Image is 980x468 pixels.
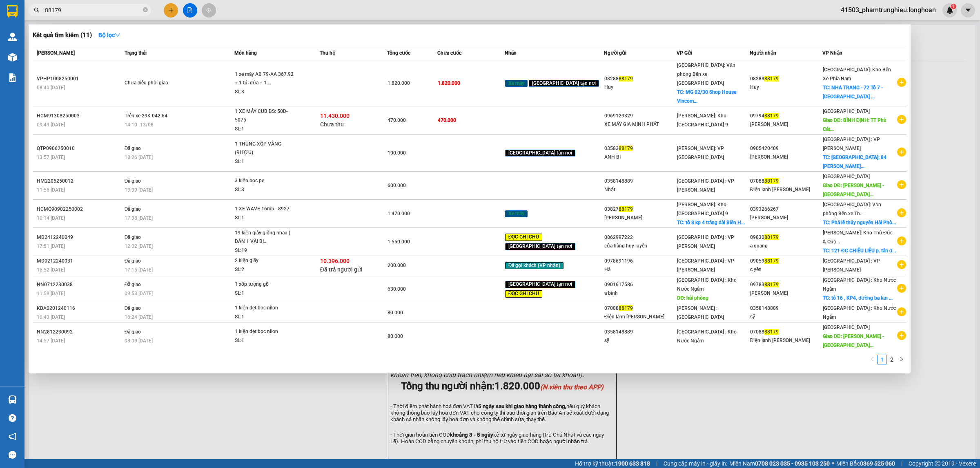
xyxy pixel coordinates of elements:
[8,395,17,404] img: warehouse-icon
[505,262,564,269] span: Đã gọi khách (VP nhận)
[604,304,676,313] div: 07088
[34,7,40,13] span: search
[505,150,575,157] span: [GEOGRAPHIC_DATA] tận nơi
[877,355,887,364] li: 1
[235,246,296,255] div: SL: 19
[604,265,676,274] div: Hà
[619,305,633,311] span: 88179
[750,336,822,345] div: Điện lạnh [PERSON_NAME]
[604,153,676,161] div: ANH BI
[897,180,906,189] span: plus-circle
[899,357,904,362] span: right
[750,257,822,265] div: 09059
[604,289,676,298] div: a bình
[897,284,906,293] span: plus-circle
[125,314,153,320] span: 16:24 [DATE]
[677,277,737,292] span: [GEOGRAPHIC_DATA] : Kho Nước Ngầm
[897,260,906,269] span: plus-circle
[750,75,822,83] div: 08288
[677,329,737,344] span: [GEOGRAPHIC_DATA] : Kho Nước Ngầm
[677,258,734,273] span: [GEOGRAPHIC_DATA] : VP [PERSON_NAME]
[750,185,822,194] div: Điện lạnh [PERSON_NAME]
[750,83,822,92] div: Huy
[320,121,344,128] span: Chưa thu
[388,117,406,123] span: 470.000
[677,113,728,128] span: [PERSON_NAME]: Kho [GEOGRAPHIC_DATA] 9
[823,277,896,292] span: [GEOGRAPHIC_DATA] : Kho Nước Ngầm
[235,229,296,246] div: 19 kiện giấy giống nhau ( DÁN 1 VÀI BI...
[750,205,822,214] div: 0393266267
[750,328,822,336] div: 07088
[505,80,528,87] span: Xe máy
[125,79,186,88] div: Chưa điều phối giao
[387,50,410,56] span: Tổng cước
[604,120,676,129] div: XE MÁY GIA MINH PHÁT
[125,146,141,151] span: Đã giao
[37,233,122,242] div: MD2412240049
[235,177,296,185] div: 3 kiện bọc pe
[823,117,886,132] span: Giao DĐ: BÌNH ĐỊNH: TT Phù Cát...
[234,50,257,56] span: Món hàng
[437,50,461,56] span: Chưa cước
[823,258,880,273] span: [GEOGRAPHIC_DATA] : VP [PERSON_NAME]
[604,313,676,321] div: Điện lạnh [PERSON_NAME]
[235,313,296,322] div: SL: 1
[823,295,893,301] span: TC: tổ 16 , KP4, đường ba lăn ...
[750,120,822,129] div: [PERSON_NAME]
[37,144,122,153] div: QTP0906250010
[320,50,335,56] span: Thu hộ
[823,220,896,225] span: TC: Phả lễ thủy nguyên Hải Phò...
[750,112,822,120] div: 09794
[8,33,17,41] img: warehouse-icon
[37,155,65,160] span: 13:57 [DATE]
[823,333,884,348] span: Giao DĐ: [PERSON_NAME] - [GEOGRAPHIC_DATA]...
[677,220,745,225] span: TC: tổ 8 kp 4 trảng dài Biên H...
[320,113,350,119] span: 11.430.000
[750,304,822,313] div: 0358148889
[823,108,870,114] span: [GEOGRAPHIC_DATA]
[8,53,17,62] img: warehouse-icon
[897,115,906,124] span: plus-circle
[320,258,350,264] span: 10.396.000
[505,290,543,298] span: ĐỌC GHI CHÚ
[37,187,65,193] span: 11:56 [DATE]
[604,205,676,214] div: 03827
[764,234,779,240] span: 88179
[235,125,296,134] div: SL: 1
[235,327,296,336] div: 1 kiện dẹt bọc nilon
[822,50,842,56] span: VP Nhận
[125,258,141,264] span: Đã giao
[823,67,891,82] span: [GEOGRAPHIC_DATA]: Kho Bến Xe Phía Nam
[823,202,881,216] span: [GEOGRAPHIC_DATA]: Văn phòng Bến xe Th...
[529,80,599,87] span: [GEOGRAPHIC_DATA] tận nơi
[37,314,65,320] span: 16:43 [DATE]
[388,286,406,292] span: 630.000
[750,177,822,185] div: 07088
[125,178,141,184] span: Đã giao
[897,148,906,157] span: plus-circle
[125,243,153,249] span: 12:02 [DATE]
[604,336,676,345] div: sỹ
[37,328,122,336] div: NN2812230092
[887,355,896,364] a: 2
[37,304,122,313] div: KBA0201240116
[764,113,779,119] span: 88179
[823,174,870,179] span: [GEOGRAPHIC_DATA]
[125,187,153,193] span: 13:39 [DATE]
[37,122,65,128] span: 09:49 [DATE]
[37,338,65,344] span: 14:57 [DATE]
[604,280,676,289] div: 0901617586
[125,329,141,335] span: Đã giao
[125,282,141,287] span: Đã giao
[677,62,735,86] span: [GEOGRAPHIC_DATA]: Văn phòng Bến xe [GEOGRAPHIC_DATA]
[125,155,153,160] span: 18:26 [DATE]
[870,357,875,362] span: left
[897,208,906,217] span: plus-circle
[505,234,543,241] span: ĐỌC GHI CHÚ
[320,266,363,273] span: Đã trả người gửi
[750,242,822,250] div: a quang
[604,177,676,185] div: 0358148889
[750,214,822,222] div: [PERSON_NAME]
[37,85,65,91] span: 08:40 [DATE]
[235,88,296,97] div: SL: 3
